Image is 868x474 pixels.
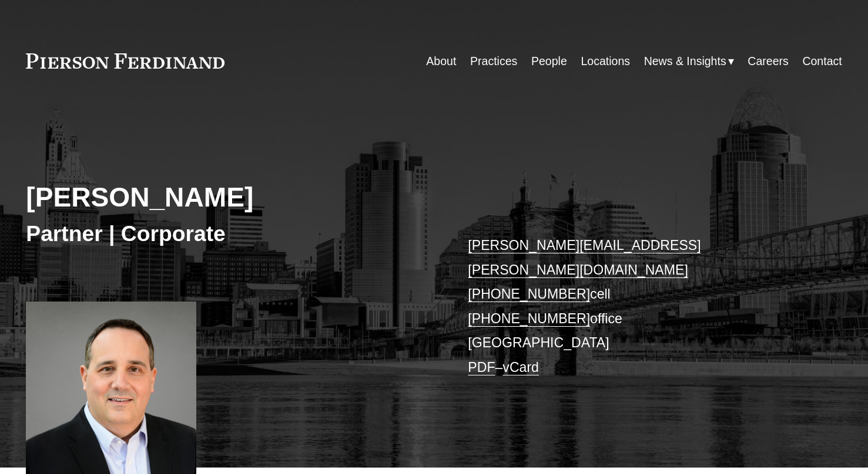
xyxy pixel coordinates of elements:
[644,50,734,73] a: folder dropdown
[470,50,517,73] a: Practices
[26,181,434,214] h2: [PERSON_NAME]
[468,311,590,326] a: [PHONE_NUMBER]
[468,286,590,302] a: [PHONE_NUMBER]
[26,220,434,247] h3: Partner | Corporate
[468,233,808,380] p: cell office [GEOGRAPHIC_DATA] –
[748,50,788,73] a: Careers
[426,50,456,73] a: About
[468,238,701,277] a: [PERSON_NAME][EMAIL_ADDRESS][PERSON_NAME][DOMAIN_NAME]
[802,50,842,73] a: Contact
[468,360,495,375] a: PDF
[581,50,630,73] a: Locations
[644,51,726,72] span: News & Insights
[502,360,539,375] a: vCard
[531,50,567,73] a: People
